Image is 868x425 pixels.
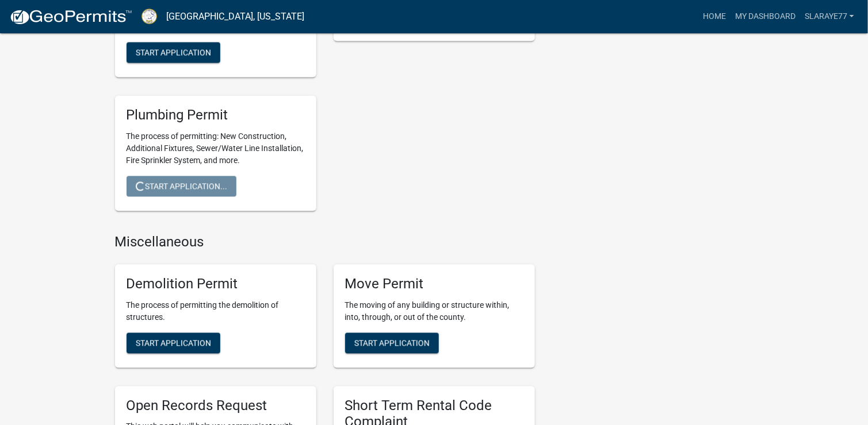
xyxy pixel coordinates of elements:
[166,7,304,26] a: [GEOGRAPHIC_DATA], [US_STATE]
[731,6,800,28] a: My Dashboard
[136,48,211,57] span: Start Application
[127,333,220,353] button: Start Application
[127,42,220,63] button: Start Application
[115,234,535,250] h4: Miscellaneous
[127,397,305,414] h5: Open Records Request
[136,338,211,347] span: Start Application
[354,338,430,347] span: Start Application
[127,176,236,196] button: Start Application...
[136,181,227,191] span: Start Application...
[345,333,439,353] button: Start Application
[345,276,523,292] h5: Move Permit
[698,6,731,28] a: Home
[127,107,305,123] h5: Plumbing Permit
[345,299,523,323] p: The moving of any building or structure within, into, through, or out of the county.
[800,6,859,28] a: Slaraye77
[142,9,157,24] img: Putnam County, Georgia
[127,299,305,323] p: The process of permitting the demolition of structures.
[127,130,305,167] p: The process of permitting: New Construction, Additional Fixtures, Sewer/Water Line Installation, ...
[127,276,305,292] h5: Demolition Permit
